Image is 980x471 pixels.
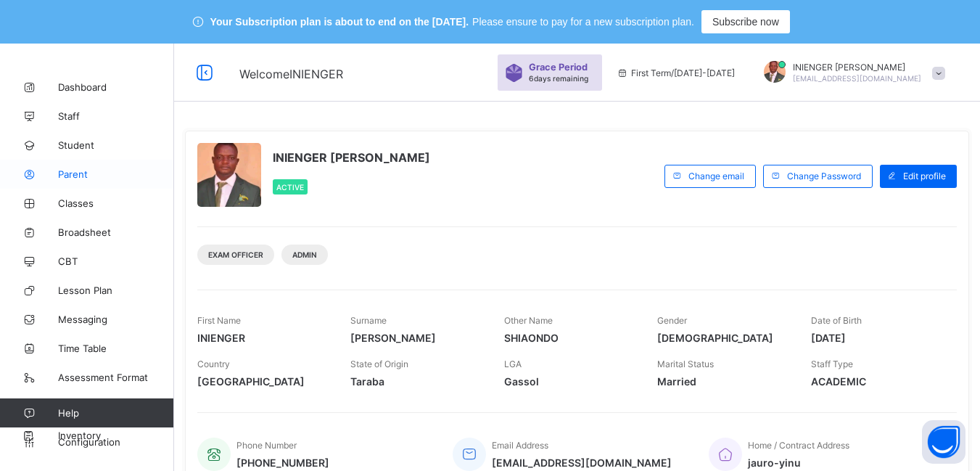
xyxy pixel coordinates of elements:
[712,16,779,28] span: Subscribe now
[210,16,469,28] span: Your Subscription plan is about to end on the [DATE].
[236,456,329,469] span: [PHONE_NUMBER]
[811,332,942,344] span: [DATE]
[657,332,788,344] span: [DEMOGRAPHIC_DATA]
[529,62,588,73] span: Grace Period
[657,315,687,326] span: Gender
[350,332,482,344] span: [PERSON_NAME]
[657,375,788,388] span: Married
[350,359,408,369] span: State of Origin
[505,64,523,82] img: sticker-purple.71386a28dfed39d6af7621340158ba97.svg
[350,315,387,326] span: Surname
[504,332,635,344] span: SHIAONDO
[197,332,329,344] span: INIENGER
[748,440,849,451] span: Home / Contract Address
[688,171,744,181] span: Change email
[749,61,952,85] div: INIENGERSIMON
[58,314,174,325] span: Messaging
[58,436,173,448] span: Configuration
[504,315,553,326] span: Other Name
[197,375,329,388] span: [GEOGRAPHIC_DATA]
[350,375,482,388] span: Taraba
[58,110,174,122] span: Staff
[58,284,174,296] span: Lesson Plan
[208,250,263,259] span: Exam Officer
[58,81,174,93] span: Dashboard
[793,74,921,83] span: [EMAIL_ADDRESS][DOMAIN_NAME]
[58,168,174,180] span: Parent
[492,440,548,451] span: Email Address
[197,359,230,369] span: Country
[529,74,588,83] span: 6 days remaining
[58,372,174,383] span: Assessment Format
[811,315,862,326] span: Date of Birth
[787,171,861,181] span: Change Password
[504,359,522,369] span: LGA
[811,375,942,388] span: ACADEMIC
[239,67,343,81] span: Welcome INIENGER
[793,62,921,73] span: INIENGER [PERSON_NAME]
[504,375,635,388] span: Gassol
[292,250,317,259] span: Admin
[492,456,672,469] span: [EMAIL_ADDRESS][DOMAIN_NAME]
[811,359,853,369] span: Staff Type
[58,226,174,238] span: Broadsheet
[617,67,735,78] span: session/term information
[58,407,173,419] span: Help
[58,343,174,354] span: Time Table
[58,197,174,209] span: Classes
[58,255,174,267] span: CBT
[657,359,714,369] span: Marital Status
[58,139,174,151] span: Student
[236,440,297,451] span: Phone Number
[748,456,849,469] span: jauro-yinu
[273,150,430,165] span: INIENGER [PERSON_NAME]
[922,420,965,464] button: Open asap
[276,183,304,192] span: Active
[472,16,694,28] span: Please ensure to pay for a new subscription plan.
[197,315,241,326] span: First Name
[903,171,946,181] span: Edit profile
